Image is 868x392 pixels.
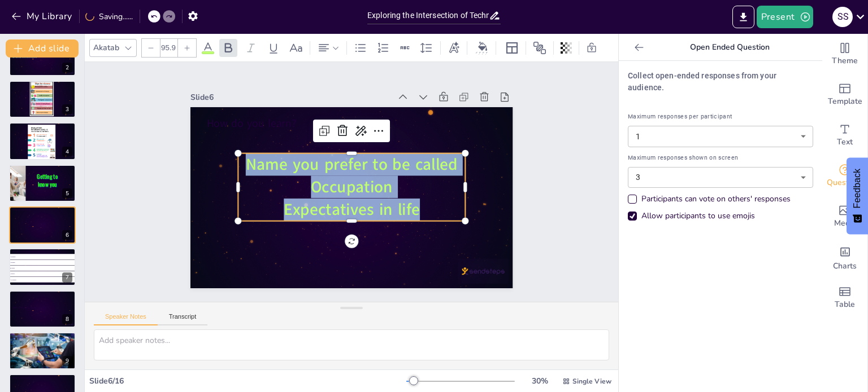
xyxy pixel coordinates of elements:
button: Duplicate Slide [43,126,57,139]
button: My Library [8,7,77,25]
span: Reading [11,262,75,263]
div: 9 [9,332,76,369]
div: Change the overall theme [822,34,867,74]
p: Getting to know you [29,166,72,170]
button: Speaker Notes [94,313,158,325]
button: Delete Slide [59,336,72,349]
p: How do you learn? [12,208,72,212]
span: Writing [11,268,75,269]
span: Template [828,95,862,108]
div: Background color [474,42,491,54]
button: Duplicate Slide [43,84,57,98]
div: Participants can vote on others' responses [628,193,813,205]
div: Add charts and graphs [822,237,867,278]
span: Getting to know you [37,172,57,188]
span: Text [837,136,853,148]
button: Delete Slide [59,252,72,265]
button: Delete Slide [59,126,72,139]
button: Delete Slide [59,294,72,307]
span: Vocabulary [11,279,75,280]
div: Saving...... [85,11,133,22]
div: Slide 6 / 16 [89,376,406,386]
div: 6 [9,206,76,244]
div: Layout [503,39,521,57]
button: Transcript [158,313,208,325]
button: Export to PowerPoint [732,6,754,28]
div: 5 [62,188,72,199]
p: Skill or area you want to improve in English [12,250,72,253]
div: 4 [9,122,76,160]
p: Collect open-ended responses from your audience. [628,70,813,94]
div: 9 [62,356,72,366]
button: Duplicate Slide [43,210,57,223]
span: Name you prefer to be called [285,84,444,256]
div: Participants can vote on others' responses [641,193,791,205]
span: Feedback [852,169,862,208]
div: Add images, graphics, shapes or video [822,196,867,237]
div: Add a table [822,278,867,318]
div: 4 [62,147,72,157]
button: Duplicate Slide [43,252,57,265]
span: Table [835,298,855,311]
div: 3 [9,81,76,118]
span: Occupation [313,148,384,223]
span: Single View [572,377,611,386]
button: Duplicate Slide [43,294,57,307]
div: 3 [62,104,72,114]
span: Maximum responses per participant [628,112,813,121]
div: 8 [9,290,76,328]
span: Questions [827,177,863,189]
button: Delete Slide [59,377,72,391]
div: Slide 6 [303,2,445,157]
div: 3 [628,167,813,188]
div: 6 [62,230,72,240]
div: 7 [9,248,76,285]
input: Insert title [367,7,489,24]
div: Get real-time input from your audience [822,156,867,196]
div: 2 [62,63,72,73]
span: Expectatives in life [277,143,385,258]
div: Add ready made slides [822,74,867,115]
div: 5 [9,165,76,202]
button: S S [832,6,853,28]
span: Fluency [11,274,75,275]
div: 1 [628,126,813,147]
span: Maximum responses shown on screen [628,153,813,162]
span: Speaking [11,256,75,257]
span: Position [533,41,546,55]
div: 7 [62,272,72,283]
div: Add text boxes [822,115,867,156]
div: 30 % [526,376,553,386]
p: what is technology? [12,376,72,380]
span: GENERAL INSTRUCTIONS [12,56,37,59]
span: Media [834,217,856,230]
button: Duplicate Slide [43,336,57,349]
div: 2 [9,38,76,76]
span: Theme [832,55,858,67]
button: Present [757,6,813,28]
div: Allow participants to use emojis [641,210,755,222]
p: Open Ended Question [648,34,811,61]
div: Text effects [445,39,462,57]
strong: UNIT 7 TECHNOLOGY AND YOU [12,306,43,309]
button: Duplicate Slide [43,377,57,391]
button: Delete Slide [59,168,72,182]
span: Charts [833,260,857,272]
div: 8 [62,314,72,324]
button: Delete Slide [59,210,72,223]
div: Akatab [91,40,121,55]
button: Add slide [6,39,79,58]
div: S S [832,7,853,27]
div: Allow participants to use emojis [628,210,755,222]
button: Delete Slide [59,84,72,98]
button: Duplicate Slide [43,168,57,182]
button: Feedback - Show survey [847,157,868,234]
